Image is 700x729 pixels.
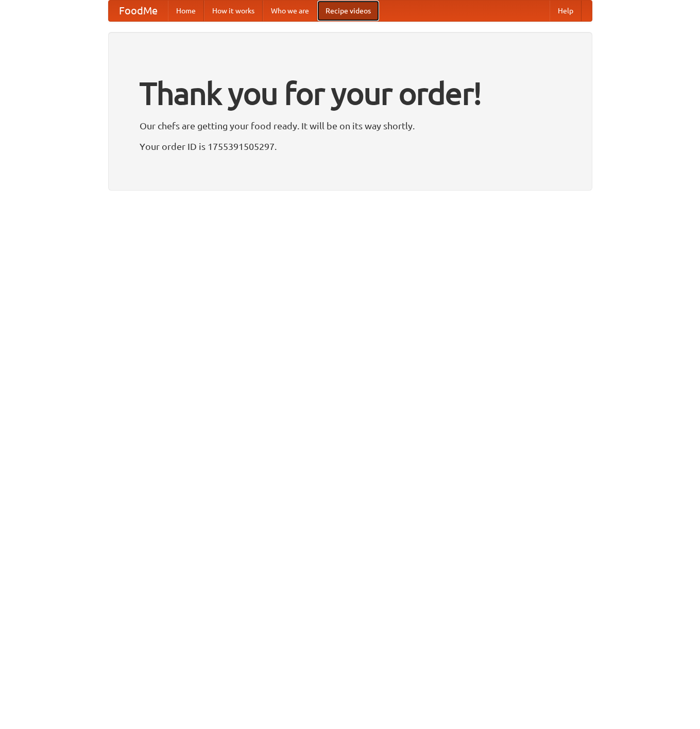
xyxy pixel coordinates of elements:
[263,1,317,21] a: Who we are
[204,1,263,21] a: How it works
[550,1,582,21] a: Help
[168,1,204,21] a: Home
[109,1,168,21] a: FoodMe
[140,69,561,118] h1: Thank you for your order!
[140,139,561,154] p: Your order ID is 1755391505297.
[140,118,561,133] p: Our chefs are getting your food ready. It will be on its way shortly.
[317,1,379,21] a: Recipe videos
